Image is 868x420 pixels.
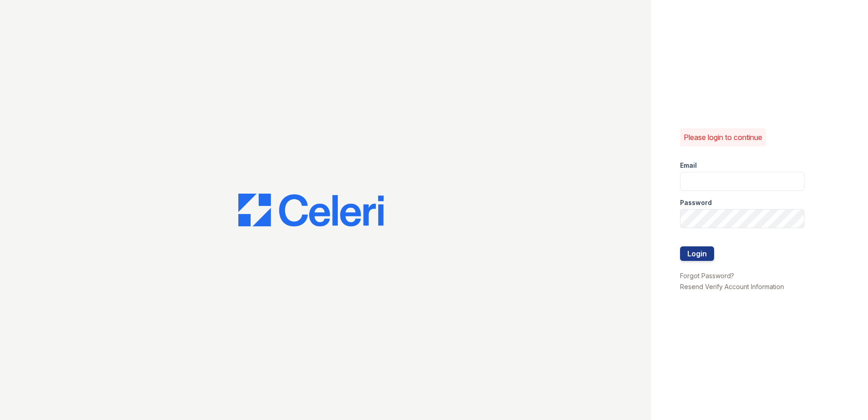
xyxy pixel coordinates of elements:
img: CE_Logo_Blue-a8612792a0a2168367f1c8372b55b34899dd931a85d93a1a3d3e32e68fde9ad4.png [238,194,384,226]
a: Resend Verify Account Information [680,283,784,290]
a: Forgot Password? [680,272,734,280]
label: Password [680,198,712,207]
p: Please login to continue [684,132,762,143]
label: Email [680,161,697,170]
button: Login [680,246,714,261]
